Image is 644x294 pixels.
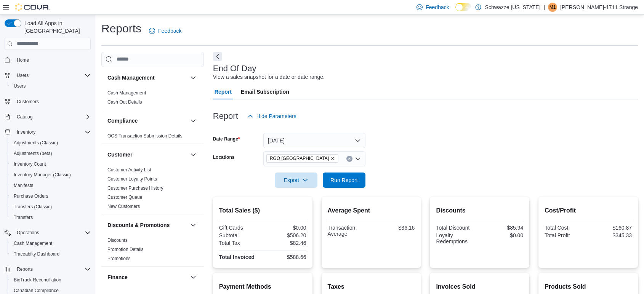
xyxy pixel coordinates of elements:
div: $82.46 [264,240,306,246]
span: Traceabilty Dashboard [11,249,91,259]
button: Cash Management [107,74,187,81]
button: Compliance [107,117,187,125]
button: Catalog [2,112,94,122]
a: Transfers [11,213,36,222]
button: Hide Parameters [244,109,300,124]
button: Home [2,54,94,66]
button: Export [275,173,317,188]
h2: Total Sales ($) [219,206,306,215]
h2: Taxes [328,282,415,291]
button: BioTrack Reconciliation [8,275,94,285]
a: Adjustments (Classic) [11,138,61,147]
button: Discounts & Promotions [189,220,198,230]
h3: Customer [107,151,132,158]
span: Manifests [11,181,91,190]
button: Discounts & Promotions [107,221,187,229]
a: Promotions [107,256,131,261]
a: Customer Queue [107,195,142,200]
span: Traceabilty Dashboard [14,251,59,257]
span: Discounts [107,237,128,243]
div: Total Tax [219,240,261,246]
h3: Report [213,112,238,121]
div: Subtotal [219,232,261,238]
h3: Discounts & Promotions [107,221,170,229]
button: Manifests [8,180,94,191]
span: OCS Transaction Submission Details [107,133,183,139]
span: Customer Loyalty Points [107,176,157,182]
button: Customers [2,96,94,107]
div: Mick-1711 Strange [548,3,557,12]
div: Transaction Average [328,225,370,237]
button: Inventory Manager (Classic) [8,169,94,180]
span: Adjustments (Classic) [14,140,58,146]
a: Customer Loyalty Points [107,176,157,182]
span: Feedback [158,27,181,35]
label: Locations [213,154,235,160]
a: Manifests [11,181,36,190]
span: Users [14,83,26,89]
div: $0.00 [481,232,523,238]
a: Transfers (Classic) [11,202,55,211]
button: Customer [189,150,198,159]
span: Inventory Manager (Classic) [11,170,91,179]
span: RGO [GEOGRAPHIC_DATA] [270,155,329,162]
input: Dark Mode [455,3,471,11]
button: Clear input [346,156,352,162]
span: Adjustments (Classic) [11,138,91,147]
span: Catalog [17,114,32,120]
a: Cash Management [11,239,55,248]
span: Dark Mode [455,11,456,11]
button: Users [14,71,32,80]
strong: Total Invoiced [219,254,255,260]
a: Cash Management [107,90,146,96]
button: Adjustments (beta) [8,148,94,159]
a: Inventory Manager (Classic) [11,170,74,179]
a: Promotion Details [107,247,144,252]
button: Inventory Count [8,159,94,169]
button: Purchase Orders [8,191,94,201]
p: Schwazze [US_STATE] [485,3,541,12]
a: Purchase Orders [11,192,51,201]
div: View a sales snapshot for a date or date range. [213,73,325,81]
button: Cash Management [8,238,94,249]
div: Loyalty Redemptions [436,232,478,244]
span: Manifests [14,182,33,189]
span: Cash Out Details [107,99,142,105]
a: Cash Out Details [107,99,142,105]
a: Customer Activity List [107,167,151,173]
span: Feedback [426,3,449,11]
span: Report [215,84,232,99]
span: Customer Purchase History [107,185,163,191]
span: Inventory Count [11,160,91,169]
span: Customer Activity List [107,167,151,173]
div: Gift Cards [219,225,261,231]
h2: Payment Methods [219,282,306,291]
div: $0.00 [264,225,306,231]
a: Feedback [146,23,184,38]
span: RGO 6 Northeast Heights [266,154,338,163]
button: Operations [2,227,94,238]
h2: Products Sold [545,282,632,291]
span: Cash Management [11,239,91,248]
a: Customers [14,97,42,106]
h2: Average Spent [328,206,415,215]
span: Operations [17,230,39,236]
span: Load All Apps in [GEOGRAPHIC_DATA] [21,19,91,35]
span: Inventory [14,128,91,137]
button: Run Report [323,173,365,188]
a: Discounts [107,238,128,243]
div: Discounts & Promotions [101,236,204,266]
button: Traceabilty Dashboard [8,249,94,259]
div: $36.16 [373,225,415,231]
span: Adjustments (beta) [11,149,91,158]
button: [DATE] [263,133,365,148]
h3: Compliance [107,117,138,125]
span: Cash Management [107,90,146,96]
div: $345.33 [590,232,632,238]
span: Customers [14,97,91,106]
span: New Customers [107,203,140,209]
span: Users [17,72,29,78]
button: Finance [107,273,187,281]
a: OCS Transaction Submission Details [107,133,183,139]
div: Cash Management [101,88,204,110]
